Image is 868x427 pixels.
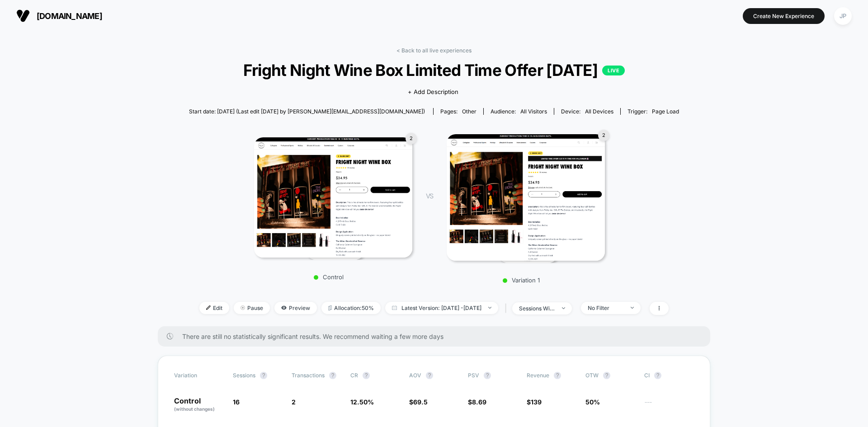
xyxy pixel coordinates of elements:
span: 139 [531,398,542,406]
button: [DOMAIN_NAME] [14,9,105,23]
div: Pages: [440,108,476,115]
span: (without changes) [174,406,215,412]
button: ? [484,372,491,379]
span: all devices [585,108,613,115]
button: ? [654,372,661,379]
span: Page Load [652,108,679,115]
span: | [503,302,512,315]
span: Latest Version: [DATE] - [DATE] [385,302,498,314]
span: $ [468,398,486,406]
a: < Back to all live experiences [396,47,472,54]
img: edit [206,305,211,310]
button: ? [260,372,267,379]
span: Transactions [292,372,325,379]
button: ? [426,372,433,379]
span: $ [409,398,428,406]
p: Control [174,397,224,413]
button: ? [554,372,561,379]
span: Edit [199,302,229,314]
span: Fright Night Wine Box Limited Time Offer [DATE] [213,61,654,80]
div: JP [834,7,852,25]
img: end [488,307,491,309]
span: 69.5 [413,398,428,406]
img: end [631,307,634,309]
span: CI [644,372,694,379]
span: Device: [554,108,620,115]
div: Trigger: [627,108,679,115]
button: Create New Experience [743,8,825,24]
img: Control main [254,137,412,258]
span: Revenue [527,372,549,379]
div: Audience: [491,108,547,115]
p: Variation 1 [442,277,600,284]
div: sessions with impression [519,305,555,312]
span: 16 [233,398,240,406]
span: Variation [174,372,224,379]
span: VS [426,192,433,200]
span: 8.69 [472,398,486,406]
img: Visually logo [16,9,30,23]
p: Control [250,273,408,281]
div: No Filter [588,305,624,311]
span: PSV [468,372,479,379]
img: end [241,305,245,310]
span: There are still no statistically significant results. We recommend waiting a few more days [182,333,692,340]
span: OTW [585,372,635,379]
span: Pause [234,302,270,314]
span: other [462,108,476,115]
button: ? [363,372,370,379]
span: [DOMAIN_NAME] [37,11,102,21]
span: 50% [585,398,600,406]
img: Variation 1 main [447,134,605,261]
span: --- [644,399,694,413]
span: AOV [409,372,421,379]
span: + Add Description [408,88,458,97]
button: ? [329,372,336,379]
span: 12.50 % [350,398,374,406]
span: Start date: [DATE] (Last edit [DATE] by [PERSON_NAME][EMAIL_ADDRESS][DOMAIN_NAME]) [189,108,425,115]
button: ? [603,372,610,379]
span: Sessions [233,372,255,379]
span: $ [527,398,542,406]
button: JP [831,7,854,25]
span: Allocation: 50% [321,302,381,314]
span: All Visitors [520,108,547,115]
div: 2 [598,130,609,141]
img: calendar [392,305,397,310]
p: LIVE [602,66,625,75]
div: 2 [406,133,417,144]
img: rebalance [328,305,332,310]
span: Preview [274,302,317,314]
span: CR [350,372,358,379]
img: end [562,307,565,309]
span: 2 [292,398,296,406]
